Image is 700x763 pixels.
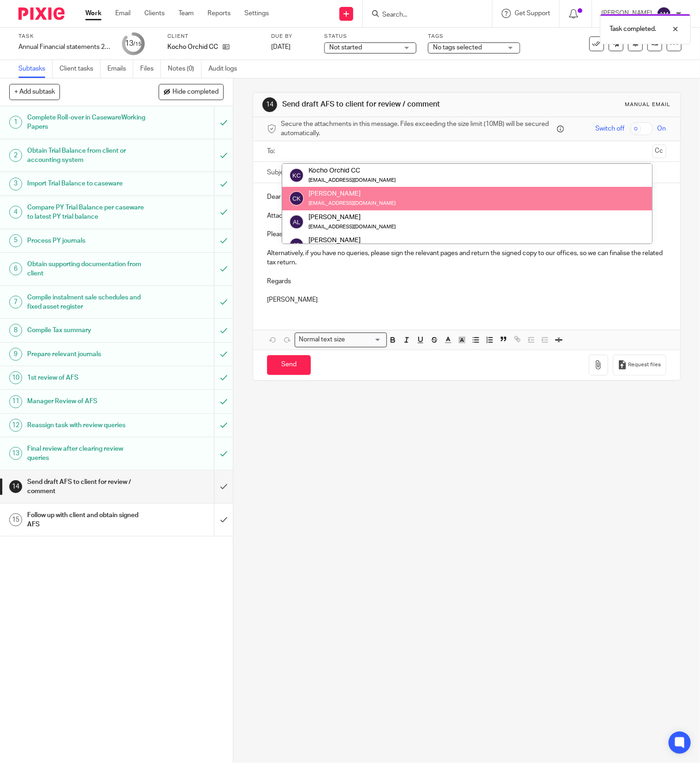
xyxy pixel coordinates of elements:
span: Request files [629,361,661,369]
a: Client tasks [59,60,101,78]
div: 6 [9,262,22,275]
p: Attached please find the draft Annual Financial Statements for Kocho Orchid CC . [267,211,666,221]
p: Task completed. [610,24,656,34]
label: Client [167,33,260,40]
button: Hide completed [159,84,224,100]
div: 2 [9,149,22,162]
div: [PERSON_NAME] [308,189,396,198]
div: 15 [9,513,22,526]
a: Files [140,60,161,78]
img: Pixie [18,7,65,20]
label: To: [267,147,277,156]
span: Not started [329,44,362,51]
h1: Import Trial Balance to caseware [27,177,146,191]
img: svg%3E [289,168,304,183]
div: [PERSON_NAME] [308,212,396,221]
a: Audit logs [208,60,244,78]
a: Subtasks [18,60,53,78]
a: Reports [208,9,231,18]
input: Search for option [348,335,381,345]
input: Send [267,355,311,375]
label: Due by [271,33,313,40]
a: Email [115,9,131,18]
h1: Compile Tax summary [27,323,146,337]
span: No tags selected [433,44,482,51]
span: Secure the attachments in this message. Files exceeding the size limit (10MB) will be secured aut... [281,119,555,138]
div: [PERSON_NAME] [308,236,437,245]
span: On [658,124,666,133]
p: Dear [PERSON_NAME] [267,192,666,202]
h1: Manager Review of AFS [27,394,146,408]
span: Normal text size [297,335,347,345]
div: 8 [9,324,22,337]
h1: Reassign task with review queries [27,418,146,432]
div: 14 [9,480,22,493]
h1: 1st review of AFS [27,371,146,385]
label: Task [18,33,111,40]
div: 3 [9,178,22,191]
small: [EMAIL_ADDRESS][DOMAIN_NAME] [308,224,396,229]
img: svg%3E [289,191,304,206]
img: svg%3E [289,238,304,252]
div: 13 [125,38,142,49]
h1: Compile instalment sale schedules and fixed asset register [27,291,146,314]
small: /15 [133,42,142,47]
h1: Send draft AFS to client for review / comment [27,475,146,499]
div: Manual email [625,101,671,108]
h1: Send draft AFS to client for review / comment [282,100,486,109]
a: Work [85,9,101,18]
img: svg%3E [289,215,304,229]
small: [EMAIL_ADDRESS][DOMAIN_NAME] [308,201,396,206]
button: + Add subtask [9,84,60,100]
h1: Final review after clearing review queries [27,442,146,465]
div: 14 [262,97,277,112]
a: Settings [244,9,269,18]
h1: Obtain Trial Balance from client or accounting system [27,144,146,167]
div: 10 [9,371,22,384]
div: 11 [9,395,22,408]
button: Cc [653,144,666,158]
div: 13 [9,447,22,460]
span: Hide completed [172,89,219,96]
a: Clients [144,9,165,18]
div: 4 [9,206,22,219]
p: Alternatively, if you have no queries, please sign the relevant pages and return the signed copy ... [267,249,666,268]
div: 5 [9,234,22,247]
a: Notes (0) [168,60,202,78]
a: Emails [107,60,133,78]
p: [PERSON_NAME] [267,295,666,304]
h1: Obtain supporting documentation from client [27,257,146,281]
div: Annual Financial statements 2025 [18,42,111,52]
img: svg%3E [657,6,671,21]
label: Status [324,33,416,40]
div: Kocho Orchid CC [308,166,396,175]
label: Subject: [267,168,291,177]
div: 9 [9,348,22,361]
div: 1 [9,116,22,129]
button: Request files [613,355,666,376]
span: Switch off [596,124,625,133]
div: 12 [9,419,22,432]
p: Regards [267,277,666,286]
div: Search for option [295,333,387,347]
h1: Complete Roll-over in CasewareWorking Papers [27,111,146,134]
h1: Compare PY Trial Balance per caseware to latest PY trial balance [27,201,146,224]
p: Kocho Orchid CC [167,42,218,52]
span: [DATE] [271,44,291,50]
h1: Follow up with client and obtain signed AFS [27,508,146,532]
h1: Process PY journals [27,234,146,248]
p: Please review and contact me with any queries you may have. [267,230,666,239]
div: 7 [9,296,22,309]
h1: Prepare relevant journals [27,347,146,361]
a: Team [178,9,194,18]
small: [EMAIL_ADDRESS][DOMAIN_NAME] [308,178,396,183]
